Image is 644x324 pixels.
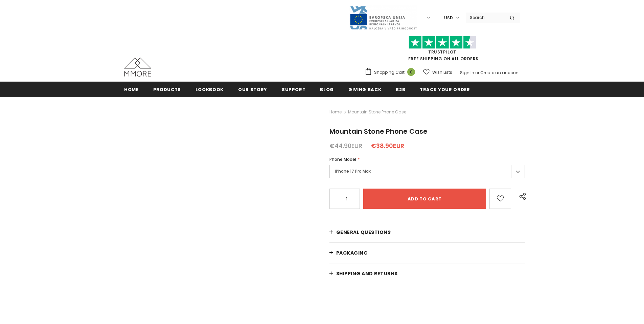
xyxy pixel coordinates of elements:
a: Create an account [480,70,520,75]
input: Search Site [466,13,505,22]
a: Shopping Cart 0 [365,67,418,78]
a: Giving back [348,82,381,97]
span: Shopping Cart [374,69,405,76]
span: Products [153,86,181,93]
span: Blog [320,86,334,93]
span: FREE SHIPPING ON ALL ORDERS [365,39,520,62]
span: Home [124,86,139,93]
a: PACKAGING [329,243,525,263]
a: General Questions [329,222,525,242]
span: Our Story [238,86,267,93]
a: Home [124,82,139,97]
span: Giving back [348,86,381,93]
span: Shipping and returns [336,270,398,277]
span: support [282,86,306,93]
span: B2B [396,86,405,93]
span: Mountain Stone Phone Case [348,108,406,116]
a: support [282,82,306,97]
label: iPhone 17 Pro Max [329,165,525,178]
input: Add to cart [363,189,486,209]
a: Lookbook [195,82,224,97]
a: Track your order [420,82,470,97]
span: 0 [407,68,415,76]
img: Trust Pilot Stars [409,36,476,49]
span: Mountain Stone Phone Case [329,127,428,136]
a: Trustpilot [428,49,456,55]
a: Products [153,82,181,97]
a: Shipping and returns [329,263,525,284]
a: Wish Lists [423,66,452,78]
span: €44.90EUR [329,142,362,150]
img: Javni Razpis [349,5,417,30]
span: USD [444,15,453,21]
a: Sign In [460,70,474,75]
a: Our Story [238,82,267,97]
span: or [475,70,479,75]
a: Home [329,108,342,116]
span: Lookbook [195,86,224,93]
span: Track your order [420,86,470,93]
span: Phone Model [329,156,356,162]
span: General Questions [336,229,391,236]
a: Blog [320,82,334,97]
span: €38.90EUR [371,142,404,150]
a: B2B [396,82,405,97]
span: Wish Lists [432,69,452,76]
a: Javni Razpis [349,15,417,20]
img: MMORE Cases [124,58,151,77]
span: PACKAGING [336,250,368,256]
